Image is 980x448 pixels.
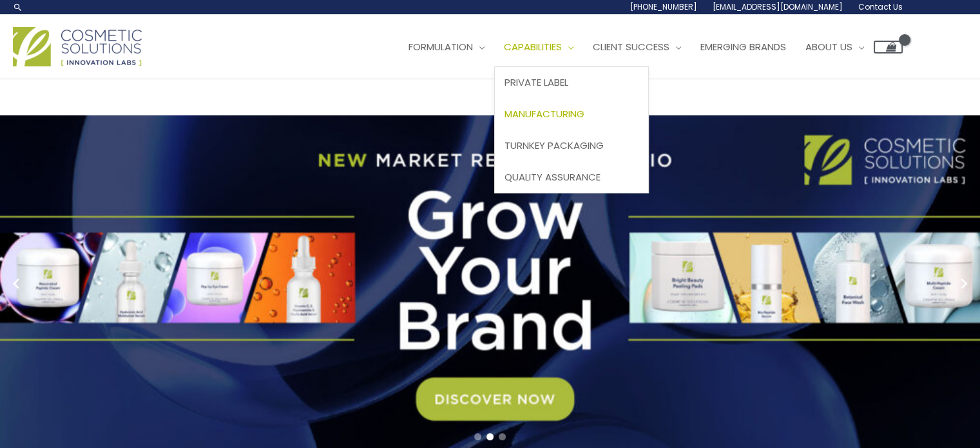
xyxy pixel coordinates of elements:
[495,99,648,130] a: Manufacturing
[399,28,494,66] a: Formulation
[593,40,669,54] span: Client Success
[6,274,26,293] button: Previous slide
[630,1,697,12] span: [PHONE_NUMBER]
[499,433,506,440] span: Go to slide 3
[495,161,648,193] a: Quality Assurance
[858,1,903,12] span: Contact Us
[691,28,796,66] a: Emerging Brands
[700,40,786,54] span: Emerging Brands
[495,67,648,99] a: Private Label
[874,41,903,54] a: View Shopping Cart, empty
[494,28,583,66] a: Capabilities
[504,139,604,152] span: Turnkey Packaging
[504,170,600,184] span: Quality Assurance
[486,433,494,440] span: Go to slide 2
[504,107,584,121] span: Manufacturing
[504,40,562,54] span: Capabilities
[713,1,843,12] span: [EMAIL_ADDRESS][DOMAIN_NAME]
[495,130,648,161] a: Turnkey Packaging
[583,28,691,66] a: Client Success
[13,2,23,12] a: Search icon link
[13,27,142,66] img: Cosmetic Solutions Logo
[504,75,568,89] span: Private Label
[474,433,481,440] span: Go to slide 1
[408,40,473,54] span: Formulation
[805,40,852,54] span: About Us
[796,28,874,66] a: About Us
[954,274,974,293] button: Next slide
[389,28,903,66] nav: Site Navigation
